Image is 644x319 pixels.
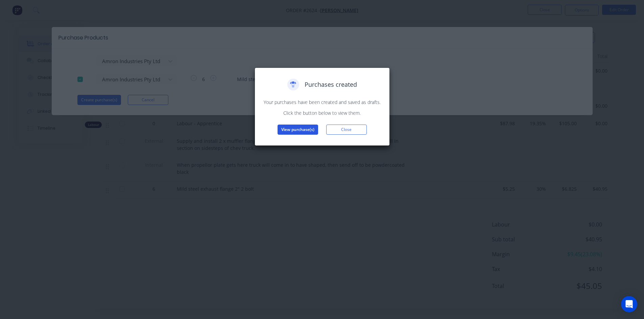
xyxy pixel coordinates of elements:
[262,109,383,116] p: Click the button below to view them.
[278,125,318,135] button: View purchase(s)
[262,99,383,106] p: Your purchases have been created and saved as drafts.
[621,296,637,312] div: Open Intercom Messenger
[305,80,357,89] span: Purchases created
[326,125,367,135] button: Close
